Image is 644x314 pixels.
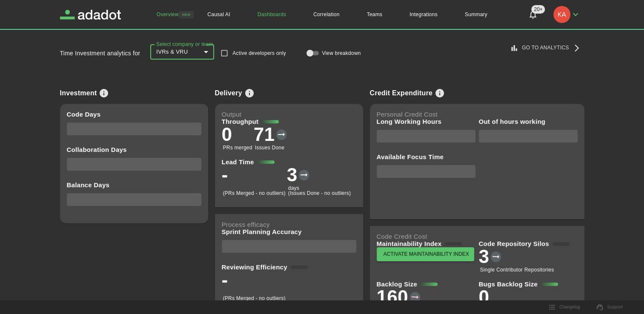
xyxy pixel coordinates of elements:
[377,118,442,125] p: Long Working Hours
[288,186,351,196] p: days (Issues Done - no outliers)
[377,247,474,261] button: Activate maintainability index
[479,118,546,125] p: Out of hours working
[216,45,232,61] span: Developers only
[377,111,578,118] p: Personal Credit Cost
[223,186,286,196] p: (PRs Merged - no outliers)
[60,10,121,20] a: Adadot Homepage
[479,280,538,288] p: Bugs Backlog Size
[223,145,252,150] p: PRs merged
[255,145,284,150] p: Issues Done
[377,233,578,240] p: Code Credit Cost
[156,48,200,56] div: IVRs & VRU
[550,3,584,26] button: karen.alvarezmori
[60,89,97,97] p: Investment
[215,89,242,97] p: Delivery
[216,44,292,62] label: As developers are regarded the ones that did at least one commit 10% of the working days of the p...
[508,41,584,55] a: Go to Analytics
[305,48,315,58] span: controlled
[60,50,140,57] p: Time Investment analytics for
[222,158,254,166] p: Lead Time
[254,125,275,144] p: 71
[232,49,286,57] p: Active developers only
[222,125,232,144] p: 0
[242,86,257,100] button: View info on metrics
[222,221,356,228] p: Process efficacy
[544,301,585,314] button: Changelog
[377,153,444,160] p: Available Focus Time
[67,111,101,118] p: Code Days
[377,280,418,288] p: Backlog Size
[67,146,127,153] p: Collaboration Days
[531,5,545,14] span: 20+
[223,291,286,301] p: (PRs Merged - no outliers)
[322,49,361,57] p: View breakdown
[67,181,110,188] p: Balance Days
[222,228,302,235] p: Sprint Planning Accuracy
[523,4,543,25] button: Notifications
[377,288,408,306] p: 160
[222,111,356,118] p: Output
[222,263,287,271] p: Reviewing Efficiency
[479,247,489,266] p: 3
[370,89,433,97] p: Credit Expenditure
[377,240,442,247] p: Maintainability Index
[222,271,228,289] p: -
[222,166,228,184] p: -
[553,6,570,23] img: karen.alvarezmori
[480,267,554,272] p: Single Contributor Repositories
[479,288,489,306] p: 0
[592,301,628,314] a: Support
[222,118,259,125] p: Throughput
[97,86,111,100] button: View info on metrics
[479,240,549,247] p: Code Repository Silos
[287,166,298,184] p: 3
[432,86,447,100] button: View info on metrics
